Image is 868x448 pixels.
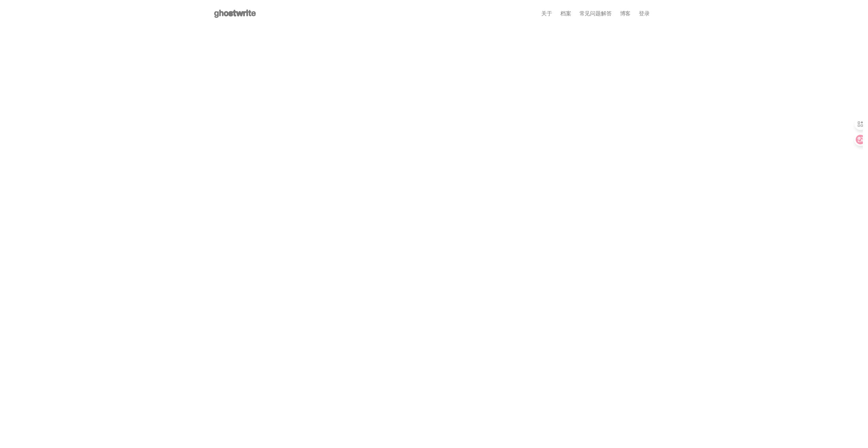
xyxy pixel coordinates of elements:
[620,10,631,17] font: 博客
[639,10,650,17] font: 登录
[541,11,552,16] a: 关于
[579,10,612,17] font: 常见问题解答
[560,11,571,16] a: 档案
[541,10,552,17] font: 关于
[579,11,612,16] a: 常见问题解答
[639,11,650,16] a: 登录
[560,10,571,17] font: 档案
[620,11,631,16] a: 博客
